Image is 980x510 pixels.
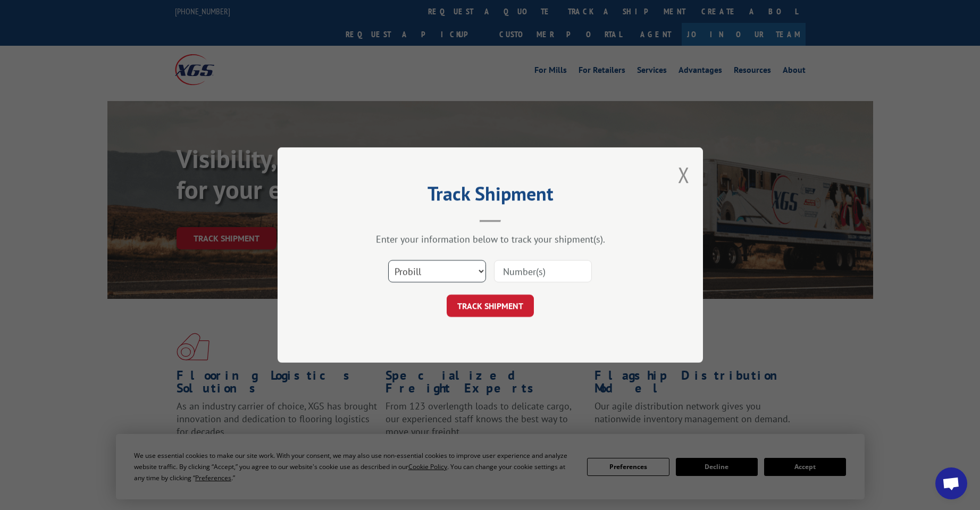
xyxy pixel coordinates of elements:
div: Enter your information below to track your shipment(s). [331,233,650,245]
div: Open chat [935,467,967,499]
button: Close modal [678,161,690,189]
button: TRACK SHIPMENT [447,295,534,317]
h2: Track Shipment [331,186,650,206]
input: Number(s) [494,260,592,282]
